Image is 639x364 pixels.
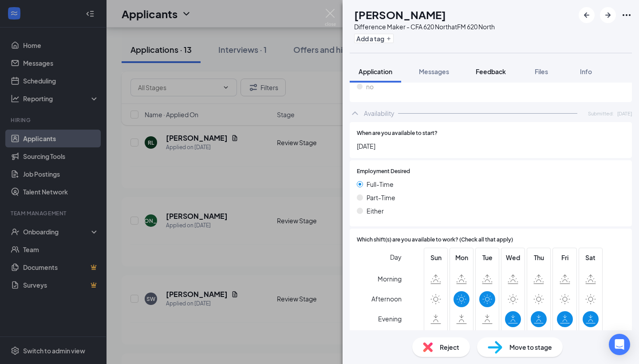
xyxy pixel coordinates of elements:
span: Info [580,67,592,75]
span: Fri [557,253,573,262]
span: Afternoon [371,291,402,307]
span: [DATE] [357,141,625,151]
span: Day [390,252,402,262]
svg: ChevronUp [350,108,360,119]
svg: ArrowRight [603,10,613,20]
span: Files [535,67,548,75]
span: Submitted: [588,110,614,117]
span: Move to stage [509,342,552,352]
span: Wed [505,253,521,262]
button: ArrowLeftNew [579,7,595,23]
div: Open Intercom Messenger [609,334,630,355]
span: no [366,82,374,91]
h1: [PERSON_NAME] [354,7,446,22]
svg: ArrowLeftNew [581,10,592,20]
span: Employment Desired [357,167,410,176]
span: Sun [428,253,444,262]
span: Which shift(s) are you available to work? (Check all that apply) [357,236,513,244]
span: Thu [531,253,547,262]
span: Mon [454,253,469,262]
span: When are you available to start? [357,129,438,138]
span: Morning [378,271,402,287]
span: Either [367,206,384,216]
span: Messages [419,67,449,75]
div: Availability [364,109,394,118]
span: Application [359,67,392,75]
span: Part-Time [367,193,395,202]
div: Difference Maker - CFA 620 North at FM 620 North [354,22,495,31]
button: ArrowRight [600,7,616,23]
svg: Plus [386,36,391,41]
span: Full-Time [367,179,394,189]
button: PlusAdd a tag [354,34,394,43]
span: [DATE] [617,110,632,117]
span: Reject [440,342,459,352]
span: Sat [583,253,599,262]
svg: Ellipses [621,10,632,20]
span: Feedback [476,67,506,75]
span: Evening [378,311,402,327]
span: Tue [479,253,495,262]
